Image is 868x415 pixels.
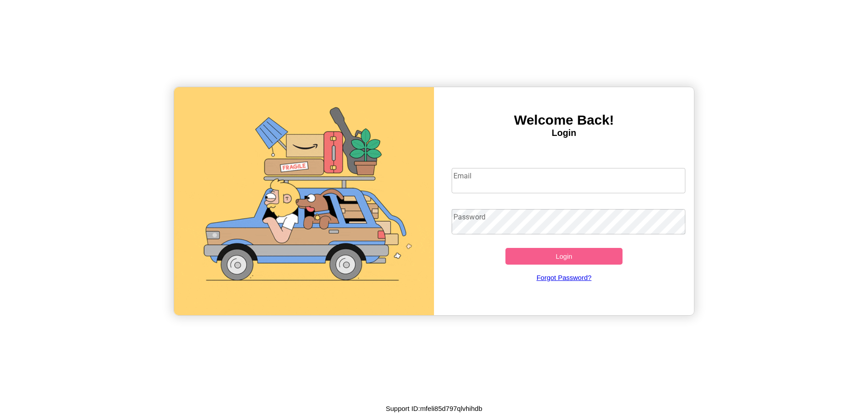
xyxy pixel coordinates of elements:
[434,112,694,128] h3: Welcome Back!
[386,402,482,415] p: Support ID: mfeli85d797qlvhihdb
[447,265,681,290] a: Forgot Password?
[505,248,623,265] button: Login
[434,128,694,138] h4: Login
[174,87,434,315] img: gif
